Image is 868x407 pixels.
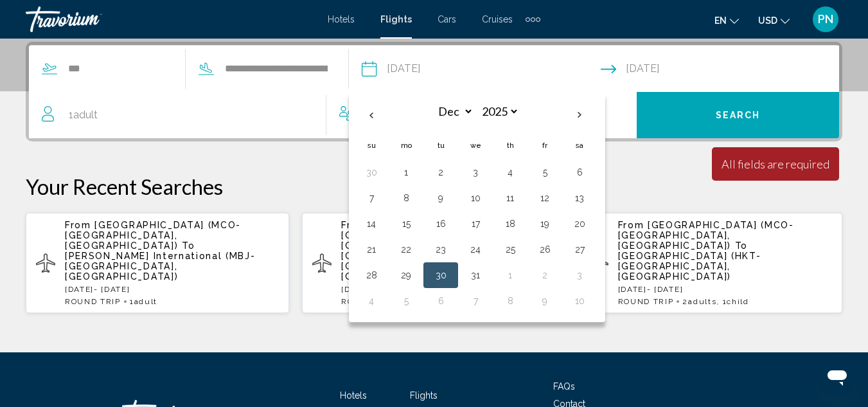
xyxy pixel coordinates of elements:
[716,111,761,121] span: Search
[500,266,520,284] button: Day 1
[430,163,451,181] button: Day 2
[553,381,575,392] a: FAQs
[817,356,858,397] iframe: Button to launch messaging window
[396,189,416,207] button: Day 8
[579,212,842,314] button: From [GEOGRAPHIC_DATA] (MCO-[GEOGRAPHIC_DATA], [GEOGRAPHIC_DATA]) To [GEOGRAPHIC_DATA] (HKT-[GEOG...
[714,11,739,30] button: Change language
[569,292,590,310] button: Day 10
[430,189,451,207] button: Day 9
[361,266,382,284] button: Day 28
[618,285,832,294] p: [DATE] - [DATE]
[430,215,451,233] button: Day 16
[341,251,484,282] span: [GEOGRAPHIC_DATA] (HKT-[GEOGRAPHIC_DATA], [GEOGRAPHIC_DATA])
[601,46,840,92] button: Return date: Jan 3, 2026
[69,106,98,124] span: 1
[818,13,833,26] span: PN
[465,189,486,207] button: Day 10
[569,215,590,233] button: Day 20
[361,240,382,258] button: Day 21
[341,220,454,251] span: Miami Intl (MIA-[GEOGRAPHIC_DATA], [GEOGRAPHIC_DATA])
[562,100,597,130] button: Next month
[735,240,748,251] span: To
[29,92,637,138] button: Travelers: 1 adult, 0 children
[438,14,456,24] a: Cars
[618,251,761,282] span: [GEOGRAPHIC_DATA] (HKT-[GEOGRAPHIC_DATA], [GEOGRAPHIC_DATA])
[465,163,486,181] button: Day 3
[569,163,590,181] button: Day 6
[482,14,513,24] a: Cruises
[465,292,486,310] button: Day 7
[73,109,98,121] span: Adult
[302,212,565,314] button: From Miami Intl (MIA-[GEOGRAPHIC_DATA], [GEOGRAPHIC_DATA]) To [GEOGRAPHIC_DATA] (HKT-[GEOGRAPHIC_...
[65,251,255,282] span: [PERSON_NAME] International (MBJ-[GEOGRAPHIC_DATA], [GEOGRAPHIC_DATA])
[26,174,842,199] p: Your Recent Searches
[130,297,157,306] span: 1
[569,240,590,258] button: Day 27
[396,240,416,258] button: Day 22
[396,292,416,310] button: Day 5
[500,292,520,310] button: Day 8
[758,11,790,30] button: Change currency
[535,163,555,181] button: Day 5
[362,46,601,92] button: Depart date: Dec 30, 2025
[396,266,416,284] button: Day 29
[182,240,195,251] span: To
[361,163,382,181] button: Day 30
[361,189,382,207] button: Day 7
[758,15,777,26] span: USD
[340,390,367,401] a: Hotels
[65,220,241,251] span: [GEOGRAPHIC_DATA] (MCO-[GEOGRAPHIC_DATA], [GEOGRAPHIC_DATA])
[500,215,520,233] button: Day 18
[396,215,416,233] button: Day 15
[341,285,555,294] p: [DATE] - [DATE]
[341,220,368,230] span: From
[714,15,727,26] span: en
[618,297,674,306] span: ROUND TRIP
[722,157,829,171] div: All fields are required
[361,292,382,310] button: Day 4
[65,297,121,306] span: ROUND TRIP
[716,297,748,306] span: , 1
[341,297,397,306] span: ROUND TRIP
[500,163,520,181] button: Day 4
[26,212,289,314] button: From [GEOGRAPHIC_DATA] (MCO-[GEOGRAPHIC_DATA], [GEOGRAPHIC_DATA]) To [PERSON_NAME] International ...
[535,189,555,207] button: Day 12
[430,240,451,258] button: Day 23
[637,92,839,138] button: Search
[354,100,389,130] button: Previous month
[65,285,279,294] p: [DATE] - [DATE]
[29,45,839,138] div: Search widget
[65,220,91,230] span: From
[361,215,382,233] button: Day 14
[500,189,520,207] button: Day 11
[809,6,842,33] button: User Menu
[396,163,416,181] button: Day 1
[569,189,590,207] button: Day 13
[569,266,590,284] button: Day 3
[432,100,474,123] select: Select month
[535,292,555,310] button: Day 9
[465,240,486,258] button: Day 24
[688,297,716,306] span: Adults
[465,266,486,284] button: Day 31
[410,390,438,401] a: Flights
[430,266,451,284] button: Day 30
[535,240,555,258] button: Day 26
[526,9,540,30] button: Extra navigation items
[535,215,555,233] button: Day 19
[477,100,519,123] select: Select year
[535,266,555,284] button: Day 2
[618,220,644,230] span: From
[682,297,716,306] span: 2
[134,297,157,306] span: Adult
[380,14,412,24] a: Flights
[727,297,748,306] span: Child
[328,14,355,24] a: Hotels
